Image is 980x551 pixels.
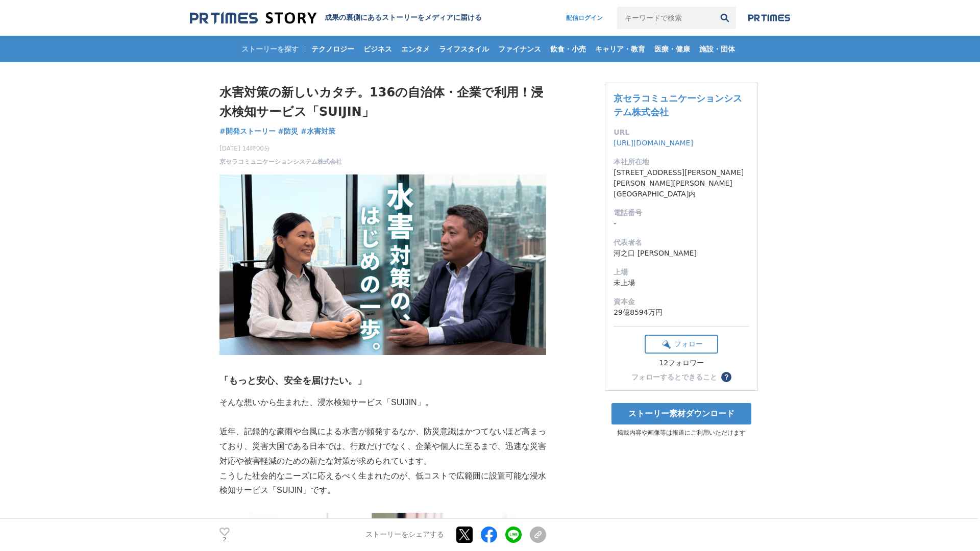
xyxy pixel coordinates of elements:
p: 掲載内容や画像等は報道にご利用いただけます [605,429,758,437]
span: ライフスタイル [435,44,493,54]
input: キーワードで検索 [617,7,714,29]
button: フォロー [645,335,718,354]
dt: 上場 [614,267,749,278]
img: 成果の裏側にあるストーリーをメディアに届ける [190,11,316,25]
a: 施設・団体 [695,36,739,62]
h2: 成果の裏側にあるストーリーをメディアに届ける [325,13,482,22]
dd: [STREET_ADDRESS][PERSON_NAME][PERSON_NAME][PERSON_NAME] [GEOGRAPHIC_DATA]内 [614,167,749,199]
a: 医療・健康 [650,36,694,62]
dd: 29億8594万円 [614,307,749,318]
span: キャリア・教育 [591,44,649,54]
span: [DATE] 14時00分 [219,144,342,153]
p: そんな想いから生まれた、浸水検知サービス「SUIJIN」。 [219,395,546,410]
dd: - [614,218,749,229]
a: ファイナンス [494,36,545,62]
p: 近年、記録的な豪雨や台風による水害が頻発するなか、防災意識はかつてないほど高まっており、災害大国である日本では、行政だけでなく、企業や個人に至るまで、迅速な災害対応や被害軽減のための新たな対策が... [219,424,546,468]
img: thumbnail_c9db57e0-a287-11f0-ad71-99fdea1ccf6c.png [219,174,546,356]
span: #水害対策 [301,127,335,136]
dt: 資本金 [614,296,749,307]
p: 2 [219,537,230,542]
a: [URL][DOMAIN_NAME] [614,139,693,147]
a: #防災 [278,126,299,137]
span: エンタメ [397,44,434,54]
span: ビジネス [359,44,396,54]
a: 飲食・小売 [546,36,590,62]
span: 飲食・小売 [546,44,590,54]
span: #防災 [278,127,299,136]
a: キャリア・教育 [591,36,649,62]
a: ストーリー素材ダウンロード [611,403,751,424]
dt: 電話番号 [614,208,749,218]
span: ？ [723,373,730,381]
div: フォローするとできること [631,373,717,381]
span: 医療・健康 [650,44,694,54]
img: prtimes [748,14,790,22]
span: #開発ストーリー [219,127,276,136]
p: こうした社会的なニーズに応えるべく生まれたのが、低コストで広範囲に設置可能な浸水検知サービス「SUIJIN」です。 [219,469,546,498]
a: 成果の裏側にあるストーリーをメディアに届ける 成果の裏側にあるストーリーをメディアに届ける [190,11,482,25]
a: ライフスタイル [435,36,493,62]
a: テクノロジー [307,36,358,62]
div: 12フォロワー [645,359,718,368]
span: ファイナンス [494,44,545,54]
dd: 河之口 [PERSON_NAME] [614,248,749,259]
a: 京セラコミュニケーションシステム株式会社 [614,93,742,117]
button: 検索 [714,7,736,29]
a: 配信ログイン [556,7,613,29]
h3: 「もっと安心、安全を届けたい。」 [219,373,546,388]
h1: 水害対策の新しいカタチ。136の自治体・企業で利用！浸水検知サービス「SUIJIN」 [219,83,546,122]
dd: 未上場 [614,278,749,288]
dt: 本社所在地 [614,157,749,167]
span: テクノロジー [307,44,358,54]
a: #開発ストーリー [219,126,276,137]
dt: URL [614,127,749,138]
a: #水害対策 [301,126,335,137]
button: ？ [721,372,731,382]
dt: 代表者名 [614,237,749,248]
a: 京セラコミュニケーションシステム株式会社 [219,157,342,166]
a: ビジネス [359,36,396,62]
p: ストーリーをシェアする [365,531,444,540]
a: エンタメ [397,36,434,62]
span: 施設・団体 [695,44,739,54]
